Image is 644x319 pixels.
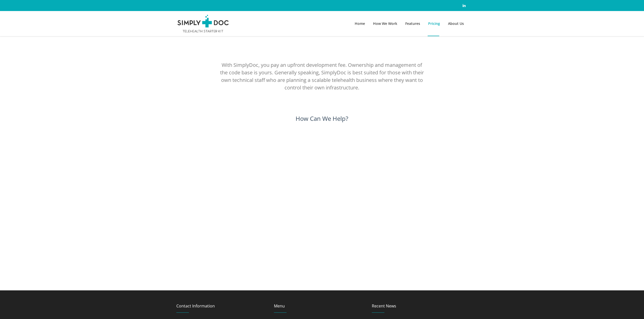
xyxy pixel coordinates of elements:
span: Home [355,21,365,26]
span: About Us [448,21,464,26]
a: Pricing [424,11,444,36]
h3: Menu [274,303,361,313]
span: How We Work [373,21,397,26]
a: Features [401,11,424,36]
span: Features [405,21,420,26]
img: SimplyDoc [176,15,230,32]
a: How We Work [369,11,401,36]
span: Pricing [428,21,440,26]
iframe: Form 0 [268,127,376,275]
h3: How Can We Help? [296,115,348,122]
span: With SimplyDoc, you pay an upfront development fee. Ownership and management of the code base is ... [220,62,424,91]
a: About Us [444,11,468,36]
h3: Contact Information [176,303,264,313]
a: Instagram [461,3,467,9]
a: Home [351,11,369,36]
h3: Recent News [372,303,459,313]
